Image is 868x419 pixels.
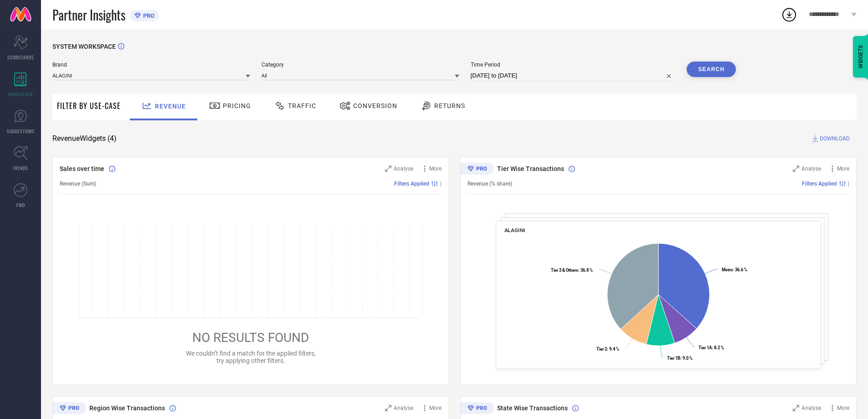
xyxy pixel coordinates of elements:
span: TRENDS [13,165,28,171]
text: : 8.2 % [699,345,724,350]
span: Region Wise Transactions [89,404,165,412]
svg: Zoom [793,405,799,411]
span: SCORECARDS [7,54,34,61]
text: : 9.4 % [596,347,619,352]
span: WORKSPACE [8,91,33,98]
tspan: Tier 1B [667,356,680,361]
tspan: Tier 2 [596,347,607,352]
span: Revenue (Sum) [60,181,96,187]
span: Traffic [288,102,316,109]
span: Analyse [801,166,821,172]
span: More [837,166,849,172]
span: Revenue [155,103,186,110]
span: Analyse [801,405,821,411]
span: | [440,181,442,187]
input: Select time period [471,70,676,81]
div: Open download list [781,6,797,23]
svg: Zoom [385,405,391,411]
span: More [429,166,442,172]
span: | [848,181,849,187]
span: Tier Wise Transactions [497,165,564,172]
span: Category [262,62,459,68]
span: Conversion [353,102,397,109]
span: Analyse [394,405,413,411]
text: : 9.0 % [667,356,693,361]
span: Time Period [471,62,676,68]
span: Sales over time [60,165,104,172]
span: More [837,405,849,411]
tspan: Tier 3 & Others [551,268,578,273]
div: Premium [460,163,494,176]
span: We couldn’t find a match for the applied filters, try applying other filters. [186,350,316,364]
span: FWD [16,202,25,208]
span: DOWNLOAD [820,134,850,143]
span: Pricing [223,102,251,109]
span: PRO [141,12,154,19]
button: Search [687,62,736,77]
svg: Zoom [793,166,799,172]
span: ALAGINI [504,227,525,233]
span: Revenue Widgets ( 4 ) [52,134,117,143]
tspan: Metro [722,267,733,272]
div: Premium [52,402,86,416]
span: Filter By Use-Case [57,100,121,111]
span: Revenue (% share) [467,181,512,187]
text: : 36.8 % [551,268,593,273]
span: SUGGESTIONS [7,128,35,134]
span: Filters Applied [802,181,837,187]
div: Premium [460,402,494,416]
span: Returns [434,102,465,109]
span: Analyse [394,166,413,172]
text: : 36.6 % [722,267,747,272]
span: Filters Applied [394,181,429,187]
span: Brand [52,62,250,68]
tspan: Tier 1A [699,345,712,350]
span: SYSTEM WORKSPACE [52,43,116,50]
span: More [429,405,442,411]
span: NO RESULTS FOUND [192,330,309,345]
span: Partner Insights [52,5,125,24]
span: State Wise Transactions [497,404,568,412]
svg: Zoom [385,166,391,172]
